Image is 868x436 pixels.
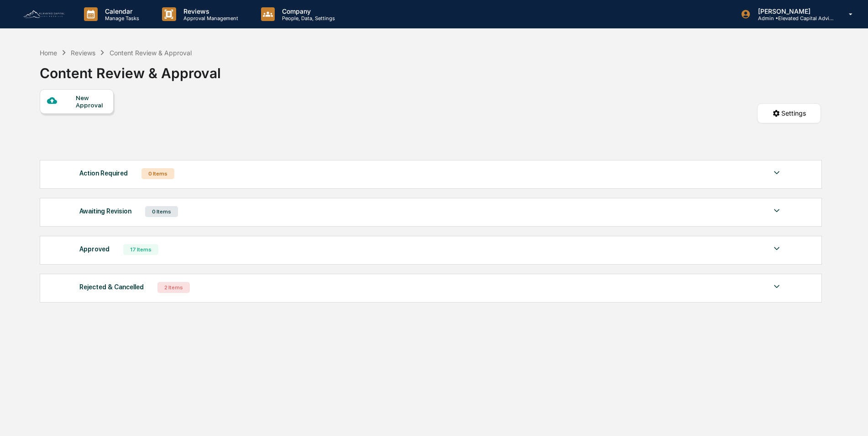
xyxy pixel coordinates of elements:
img: caret [771,205,782,216]
p: Calendar [98,7,144,15]
iframe: Open customer support [839,406,863,431]
img: caret [771,167,782,178]
div: Approved [79,243,110,255]
img: caret [771,281,782,292]
p: Manage Tasks [98,15,144,21]
div: Content Review & Approval [110,49,192,57]
div: Content Review & Approval [40,58,221,81]
p: Approval Management [176,15,243,21]
p: [PERSON_NAME] [751,7,836,15]
div: 17 Items [123,244,158,255]
div: Action Required [79,167,128,179]
img: logo [22,9,66,19]
div: 0 Items [141,168,174,179]
img: caret [771,243,782,254]
p: Reviews [176,7,243,15]
div: Reviews [71,49,95,57]
div: 2 Items [157,282,190,293]
div: New Approval [76,94,106,109]
div: Home [40,49,57,57]
button: Settings [757,103,821,123]
div: 0 Items [145,206,178,217]
div: Rejected & Cancelled [79,281,144,293]
p: Company [275,7,340,15]
p: People, Data, Settings [275,15,340,21]
div: Awaiting Revision [79,205,131,217]
p: Admin • Elevated Capital Advisors [751,15,836,21]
